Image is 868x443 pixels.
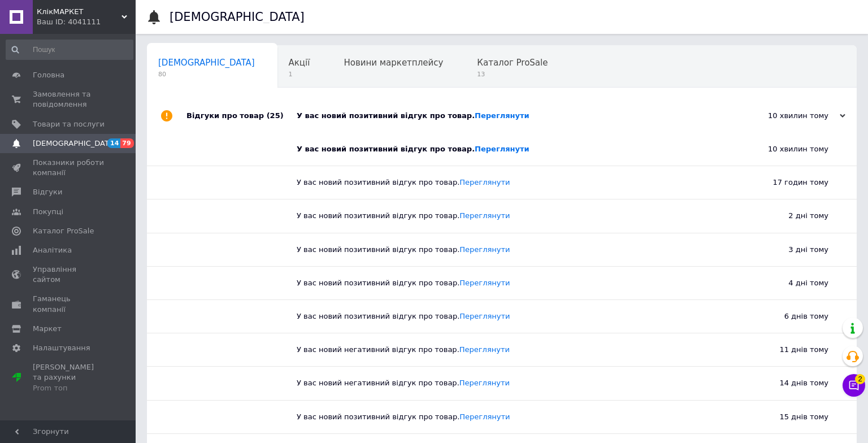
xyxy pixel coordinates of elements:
[715,401,857,433] div: 15 днів тому
[33,383,105,393] div: Prom топ
[459,178,510,186] a: Переглянути
[459,312,510,320] a: Переглянути
[33,226,94,236] span: Каталог ProSale
[33,324,62,334] span: Маркет
[475,111,530,120] a: Переглянути
[37,7,121,17] span: КлікМАРКЕТ
[344,58,443,68] span: Новини маркетплейсу
[715,133,857,166] div: 10 хвилин тому
[297,412,715,422] div: У вас новий позитивний відгук про товар.
[297,111,732,121] div: У вас новий позитивний відгук про товар.
[715,300,857,333] div: 6 днів тому
[170,10,305,24] h1: [DEMOGRAPHIC_DATA]
[459,279,510,287] a: Переглянути
[715,199,857,232] div: 2 дні тому
[33,187,62,197] span: Відгуки
[33,70,64,80] span: Головна
[475,145,530,153] a: Переглянути
[297,345,715,355] div: У вас новий негативний відгук про товар.
[33,207,63,217] span: Покупці
[297,378,715,388] div: У вас новий негативний відгук про товар.
[186,99,297,133] div: Відгуки про товар
[459,379,510,387] a: Переглянути
[715,233,857,266] div: 3 дні тому
[33,245,72,255] span: Аналітика
[33,343,90,353] span: Налаштування
[477,58,548,68] span: Каталог ProSale
[37,17,136,27] div: Ваш ID: 4041111
[297,177,715,188] div: У вас новий позитивний відгук про товар.
[107,138,120,148] span: 14
[267,111,284,120] span: (25)
[459,211,510,220] a: Переглянути
[855,374,865,384] span: 2
[297,278,715,288] div: У вас новий позитивний відгук про товар.
[715,267,857,299] div: 4 дні тому
[297,245,715,255] div: У вас новий позитивний відгук про товар.
[732,111,845,121] div: 10 хвилин тому
[33,362,105,393] span: [PERSON_NAME] та рахунки
[33,158,105,178] span: Показники роботи компанії
[6,40,133,60] input: Пошук
[33,89,105,110] span: Замовлення та повідомлення
[297,144,715,154] div: У вас новий позитивний відгук про товар.
[715,333,857,366] div: 11 днів тому
[459,345,510,354] a: Переглянути
[477,70,548,79] span: 13
[459,412,510,421] a: Переглянути
[33,119,105,129] span: Товари та послуги
[289,70,310,79] span: 1
[120,138,133,148] span: 79
[158,70,255,79] span: 80
[297,311,715,322] div: У вас новий позитивний відгук про товар.
[33,294,105,314] span: Гаманець компанії
[289,58,310,68] span: Акції
[715,367,857,399] div: 14 днів тому
[33,138,116,149] span: [DEMOGRAPHIC_DATA]
[33,264,105,285] span: Управління сайтом
[715,166,857,199] div: 17 годин тому
[459,245,510,254] a: Переглянути
[158,58,255,68] span: [DEMOGRAPHIC_DATA]
[297,211,715,221] div: У вас новий позитивний відгук про товар.
[843,374,865,397] button: Чат з покупцем2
